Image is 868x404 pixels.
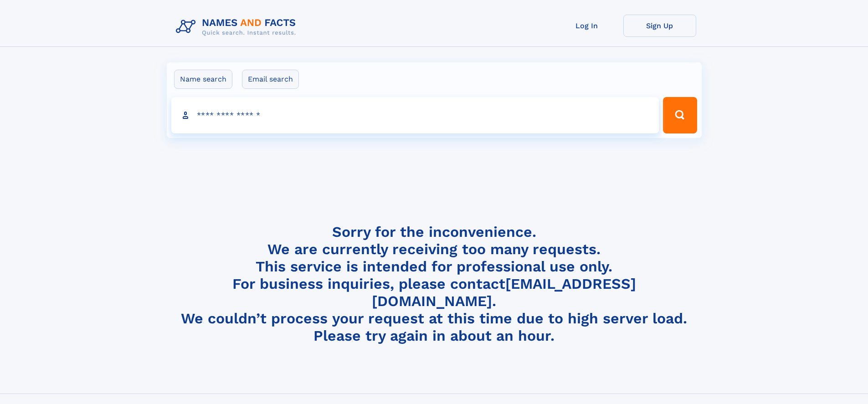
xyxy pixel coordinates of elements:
[372,275,636,310] a: [EMAIL_ADDRESS][DOMAIN_NAME]
[172,223,696,345] h4: Sorry for the inconvenience. We are currently receiving too many requests. This service is intend...
[623,15,696,37] a: Sign Up
[242,70,299,89] label: Email search
[172,15,303,39] img: Logo Names and Facts
[663,97,697,133] button: Search Button
[171,97,659,133] input: search input
[550,15,623,37] a: Log In
[174,70,232,89] label: Name search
